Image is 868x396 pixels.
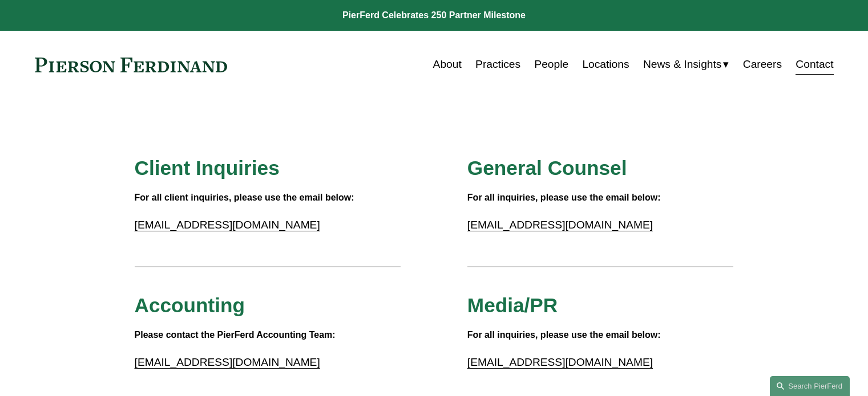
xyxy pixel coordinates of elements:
span: News & Insights [643,55,722,75]
strong: For all client inquiries, please use the email below: [135,193,354,202]
span: General Counsel [467,157,627,179]
a: Practices [475,54,520,75]
span: Client Inquiries [135,157,280,179]
a: folder dropdown [643,54,729,75]
strong: For all inquiries, please use the email below: [467,330,661,340]
a: [EMAIL_ADDRESS][DOMAIN_NAME] [135,219,320,231]
a: [EMAIL_ADDRESS][DOMAIN_NAME] [135,356,320,368]
a: Search this site [770,376,850,396]
a: People [534,54,568,75]
strong: Please contact the PierFerd Accounting Team: [135,330,336,340]
span: Accounting [135,294,245,316]
a: [EMAIL_ADDRESS][DOMAIN_NAME] [467,356,653,368]
a: Contact [796,54,833,75]
a: Careers [743,54,782,75]
span: Media/PR [467,294,558,316]
a: [EMAIL_ADDRESS][DOMAIN_NAME] [467,219,653,231]
a: About [433,54,462,75]
a: Locations [582,54,629,75]
strong: For all inquiries, please use the email below: [467,193,661,202]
